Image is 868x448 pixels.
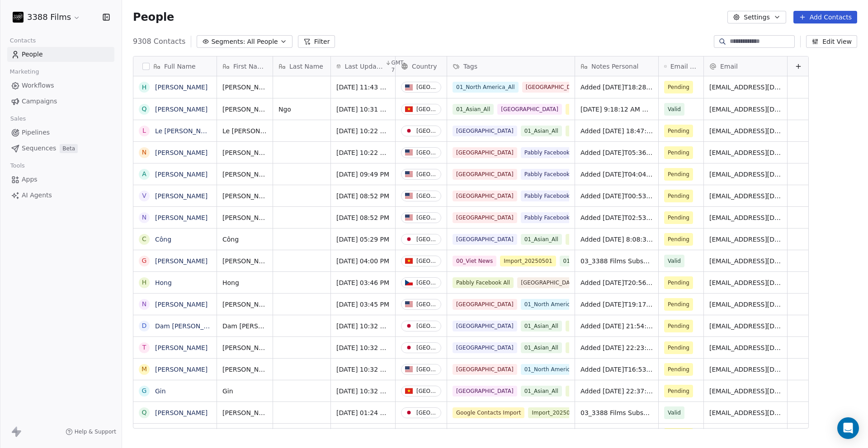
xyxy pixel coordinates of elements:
[566,104,637,115] span: Google Contacts Import
[6,159,28,173] span: Tools
[133,76,217,429] div: grid
[222,105,267,114] span: [PERSON_NAME]
[7,141,114,156] a: SequencesBeta
[521,147,583,158] span: Pabbly Facebook US
[668,278,689,287] span: Pending
[155,171,208,178] a: [PERSON_NAME]
[580,105,653,114] span: [DATE] 9:18:12 AM MDT, 01_3388 Films Subscribers_Popup+Banner+MAIonward, Location Country: [GEOGR...
[7,94,114,109] a: Campaigns
[396,56,447,76] div: Country
[453,169,517,180] span: [GEOGRAPHIC_DATA]
[142,364,147,374] div: M
[453,342,517,353] span: [GEOGRAPHIC_DATA]
[447,56,575,76] div: Tags
[142,126,146,135] div: L
[453,212,517,223] span: [GEOGRAPHIC_DATA]
[336,126,390,135] span: [DATE] 10:22 AM
[521,299,587,310] span: 01_North America_All
[521,126,562,136] span: 01_Asian_All
[500,256,556,266] span: Import_20250501
[560,256,601,266] span: 01_Asian_All
[222,148,267,157] span: [PERSON_NAME]
[298,35,335,48] button: Filter
[66,428,116,435] a: Help & Support
[709,300,782,309] span: [EMAIL_ADDRESS][DOMAIN_NAME]
[233,62,267,71] span: First Name
[222,300,267,309] span: [PERSON_NAME]
[142,278,147,287] div: H
[580,126,653,135] span: Added [DATE] 18:47:01 via Pabbly Connect, Location Country: [GEOGRAPHIC_DATA], 3388 Films Subscri...
[668,148,689,157] span: Pending
[142,386,147,396] div: G
[336,235,390,244] span: [DATE] 05:29 PM
[580,408,653,417] span: 03_3388 Films Subscribers_AllPages_20241028OnWard, Location Country: [GEOGRAPHIC_DATA], Date: [DA...
[416,236,437,243] div: [GEOGRAPHIC_DATA]
[704,56,787,76] div: Email
[709,408,782,417] span: [EMAIL_ADDRESS][DOMAIN_NAME]
[60,144,78,153] span: Beta
[392,59,406,74] span: GMT-7
[566,386,614,397] span: Pabbly Website
[331,56,395,76] div: Last Updated DateGMT-7
[11,9,82,25] button: 3388 Films
[155,344,208,351] a: [PERSON_NAME]
[133,10,174,24] span: People
[668,235,689,244] span: Pending
[453,386,517,397] span: [GEOGRAPHIC_DATA]
[155,301,208,308] a: [PERSON_NAME]
[217,76,809,429] div: grid
[668,126,689,135] span: Pending
[416,280,437,286] div: [GEOGRAPHIC_DATA]
[416,171,437,177] div: [GEOGRAPHIC_DATA]
[247,37,278,47] span: All People
[453,147,517,158] span: [GEOGRAPHIC_DATA]
[580,387,653,396] span: Added [DATE] 22:37:08 via Pabbly Connect, Location Country: [GEOGRAPHIC_DATA], 3388 Films Subscri...
[336,148,390,157] span: [DATE] 10:22 AM
[7,172,114,187] a: Apps
[416,301,437,308] div: [GEOGRAPHIC_DATA]
[155,236,171,243] a: Công
[336,213,390,222] span: [DATE] 08:52 PM
[566,342,614,353] span: Pabbly Website
[336,300,390,309] span: [DATE] 03:45 PM
[222,126,267,135] span: Le [PERSON_NAME]
[416,106,437,112] div: [GEOGRAPHIC_DATA]
[709,126,782,135] span: [EMAIL_ADDRESS][DOMAIN_NAME]
[336,191,390,201] span: [DATE] 08:52 PM
[133,36,185,47] span: 9308 Contacts
[668,191,689,201] span: Pending
[27,11,71,23] span: 3388 Films
[580,322,653,331] span: Added [DATE] 21:54:27 via Pabbly Connect, Location Country: [GEOGRAPHIC_DATA], 3388 Films Subscri...
[142,343,146,352] div: T
[720,62,738,71] span: Email
[222,83,267,92] span: [PERSON_NAME]
[668,408,681,417] span: Valid
[75,428,116,435] span: Help & Support
[336,343,390,352] span: [DATE] 10:32 AM
[142,104,146,114] div: Q
[289,62,323,71] span: Last Name
[336,83,390,92] span: [DATE] 11:43 AM
[416,84,437,90] div: [GEOGRAPHIC_DATA]
[222,343,267,352] span: [PERSON_NAME]
[709,365,782,374] span: [EMAIL_ADDRESS][DOMAIN_NAME]
[709,387,782,396] span: [EMAIL_ADDRESS][DOMAIN_NAME]
[575,56,658,76] div: Notes Personal
[222,235,267,244] span: Công
[521,429,562,440] span: 01_Asian_All
[668,257,681,266] span: Valid
[142,213,146,222] div: N
[142,234,146,244] div: C
[155,149,208,156] a: [PERSON_NAME]
[222,191,267,201] span: [PERSON_NAME]
[668,387,689,396] span: Pending
[521,321,562,331] span: 01_Asian_All
[727,11,786,23] button: Settings
[155,366,208,373] a: [PERSON_NAME]
[142,256,147,266] div: G
[222,278,267,287] span: Hong
[566,321,614,331] span: Pabbly Website
[668,300,689,309] span: Pending
[837,417,859,439] div: Open Intercom Messenger
[344,62,383,71] span: Last Updated Date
